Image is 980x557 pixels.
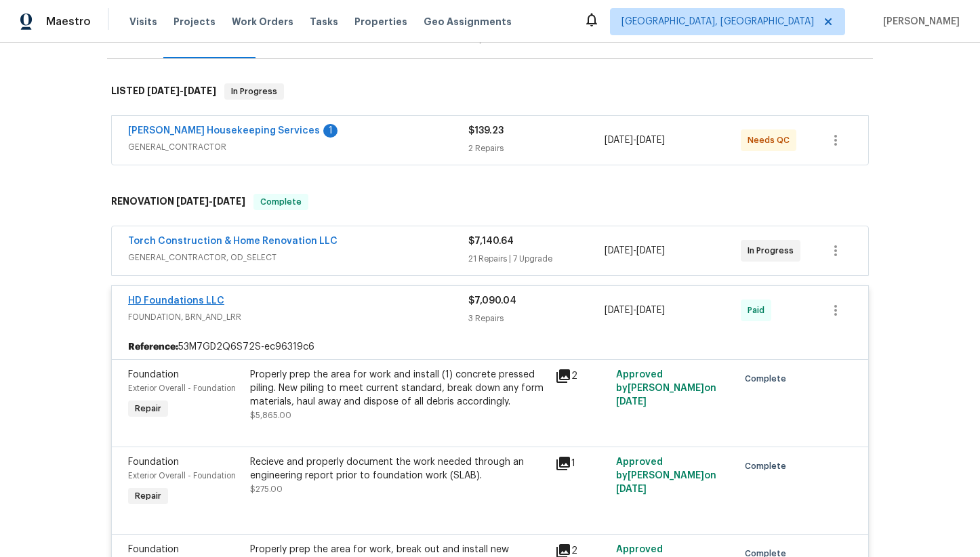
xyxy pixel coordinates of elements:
[605,306,633,315] span: [DATE]
[745,372,792,386] span: Complete
[605,246,633,255] span: [DATE]
[128,140,468,154] span: GENERAL_CONTRACTOR
[128,296,224,306] a: HD Foundations LLC
[250,411,291,419] span: $5,865.00
[616,397,647,407] span: [DATE]
[129,402,167,415] span: Repair
[147,86,180,96] span: [DATE]
[323,124,338,138] div: 1
[176,197,209,206] span: [DATE]
[605,244,665,257] span: -
[147,86,216,96] span: -
[232,15,293,28] span: Work Orders
[878,15,960,28] span: [PERSON_NAME]
[128,384,236,392] span: Exterior Overall - Foundation
[107,180,873,224] div: RENOVATION [DATE]-[DATE]Complete
[46,15,91,28] span: Maestro
[250,455,547,482] div: Recieve and properly document the work needed through an engineering report prior to foundation w...
[605,304,665,317] span: -
[128,340,178,354] b: Reference:
[636,306,665,315] span: [DATE]
[173,15,216,28] span: Projects
[128,310,468,324] span: FOUNDATION, BRN_AND_LRR
[748,133,795,147] span: Needs QC
[605,136,633,145] span: [DATE]
[616,484,647,494] span: [DATE]
[128,457,179,467] span: Foundation
[111,83,216,100] h6: LISTED
[555,455,608,472] div: 1
[129,489,167,503] span: Repair
[468,236,514,246] span: $7,140.64
[250,485,283,493] span: $275.00
[250,368,547,409] div: Properly prep the area for work and install (1) concrete pressed piling. New piling to meet curre...
[468,312,605,325] div: 3 Repairs
[310,17,338,26] span: Tasks
[128,545,179,554] span: Foundation
[621,15,814,28] span: [GEOGRAPHIC_DATA], [GEOGRAPHIC_DATA]
[129,15,157,28] span: Visits
[468,126,504,136] span: $139.23
[111,194,245,210] h6: RENOVATION
[616,457,716,494] span: Approved by [PERSON_NAME] on
[468,296,516,306] span: $7,090.04
[636,136,665,145] span: [DATE]
[184,86,216,96] span: [DATE]
[748,244,799,257] span: In Progress
[605,133,665,147] span: -
[128,126,320,136] a: [PERSON_NAME] Housekeeping Services
[424,15,512,28] span: Geo Assignments
[107,70,873,113] div: LISTED [DATE]-[DATE]In Progress
[213,197,245,206] span: [DATE]
[468,142,605,155] div: 2 Repairs
[354,15,407,28] span: Properties
[745,459,792,473] span: Complete
[112,335,868,359] div: 53M7GD2Q6S72S-ec96319c6
[128,251,468,264] span: GENERAL_CONTRACTOR, OD_SELECT
[128,370,179,379] span: Foundation
[636,246,665,255] span: [DATE]
[748,304,770,317] span: Paid
[176,197,245,206] span: -
[616,370,716,407] span: Approved by [PERSON_NAME] on
[128,472,236,480] span: Exterior Overall - Foundation
[255,195,307,209] span: Complete
[468,252,605,266] div: 21 Repairs | 7 Upgrade
[128,236,338,246] a: Torch Construction & Home Renovation LLC
[555,368,608,384] div: 2
[226,85,283,98] span: In Progress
